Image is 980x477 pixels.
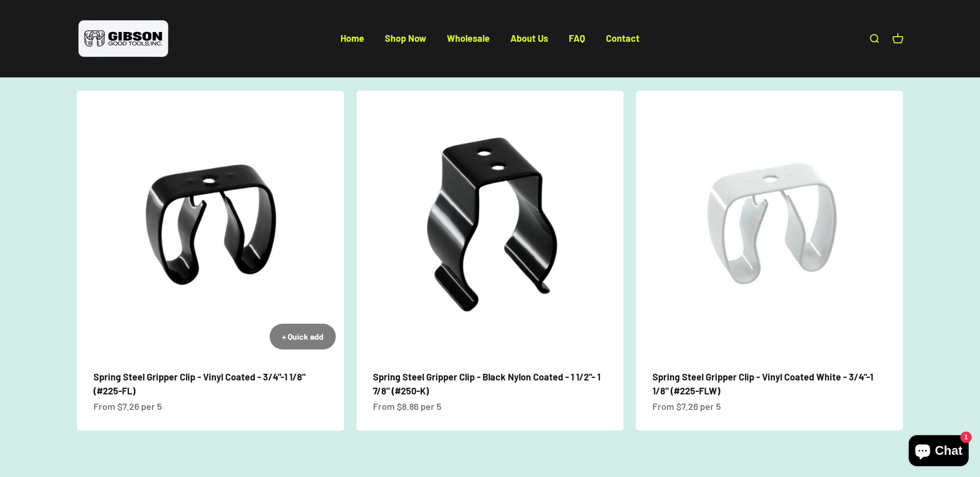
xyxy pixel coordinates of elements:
sale-price: From $7.26 per 5 [94,399,162,414]
a: Wholesale [447,33,490,44]
a: Contact [606,33,640,44]
inbox-online-store-chat: Shopify online store chat [906,435,972,469]
a: Spring Steel Gripper Clip - Vinyl Coated White - 3/4"-1 1/8" (#225-FLW) [652,371,873,396]
a: About Us [510,33,548,44]
a: Spring Steel Gripper Clip - Black Nylon Coated - 1 1/2"- 1 7/8" (#250-K) [373,371,600,396]
button: + Quick add [270,324,336,349]
a: Home [340,33,364,44]
sale-price: From $8.86 per 5 [373,399,441,414]
sale-price: From $7.26 per 5 [652,399,721,414]
div: + Quick add [282,330,323,343]
a: Spring Steel Gripper Clip - Vinyl Coated - 3/4"-1 1/8" (#225-FL) [94,371,305,396]
a: FAQ [569,33,585,44]
a: Shop Now [385,33,426,44]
